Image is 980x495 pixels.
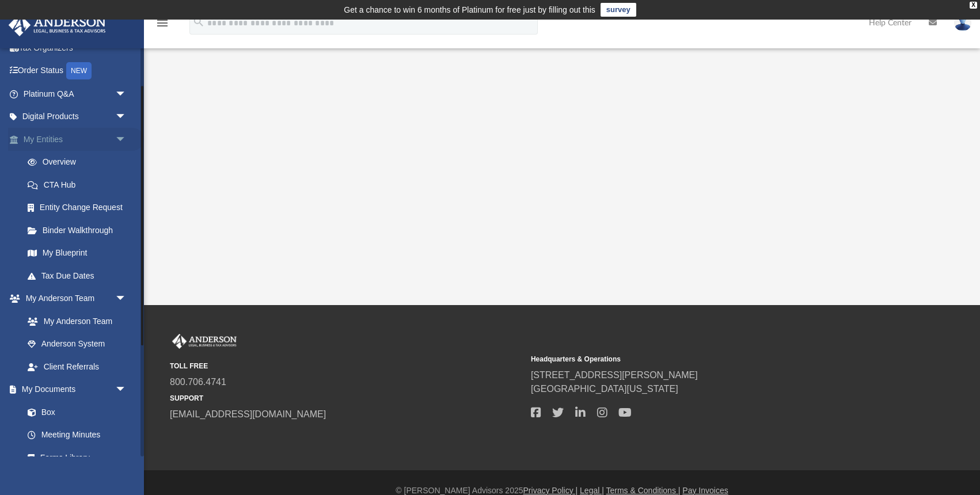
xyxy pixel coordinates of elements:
small: SUPPORT [170,393,523,403]
a: Entity Change Request [16,196,144,219]
a: My Anderson Teamarrow_drop_down [8,287,138,310]
a: menu [155,22,169,30]
a: Platinum Q&Aarrow_drop_down [8,82,144,105]
a: Digital Productsarrow_drop_down [8,105,144,128]
a: Order StatusNEW [8,59,144,83]
small: Headquarters & Operations [531,354,884,364]
i: menu [155,16,169,30]
a: [STREET_ADDRESS][PERSON_NAME] [531,370,698,380]
img: Anderson Advisors Platinum Portal [170,334,239,349]
a: Binder Walkthrough [16,219,144,242]
a: Pay Invoices [682,486,728,495]
a: Legal | [580,486,604,495]
img: Anderson Advisors Platinum Portal [5,14,109,36]
span: arrow_drop_down [115,82,138,106]
a: Overview [16,151,144,174]
a: Forms Library [16,446,132,469]
span: arrow_drop_down [115,287,138,311]
img: User Pic [954,14,971,31]
a: My Blueprint [16,242,138,265]
i: search [192,16,205,28]
div: Get a chance to win 6 months of Platinum for free just by filling out this [344,3,595,17]
div: close [970,2,977,9]
a: Meeting Minutes [16,424,138,447]
a: [GEOGRAPHIC_DATA][US_STATE] [531,384,678,394]
a: Box [16,401,132,424]
a: Tax Due Dates [16,264,144,287]
a: My Anderson Team [16,310,132,333]
a: CTA Hub [16,173,144,196]
a: Privacy Policy | [523,486,578,495]
a: survey [601,3,636,17]
a: Anderson System [16,333,138,356]
span: arrow_drop_down [115,128,138,151]
span: arrow_drop_down [115,378,138,402]
div: NEW [66,62,92,79]
span: arrow_drop_down [115,105,138,129]
small: TOLL FREE [170,361,523,371]
a: Client Referrals [16,355,138,378]
a: My Documentsarrow_drop_down [8,378,138,401]
a: [EMAIL_ADDRESS][DOMAIN_NAME] [170,409,326,419]
a: 800.706.4741 [170,377,226,387]
a: Terms & Conditions | [606,486,681,495]
a: My Entitiesarrow_drop_down [8,128,144,151]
